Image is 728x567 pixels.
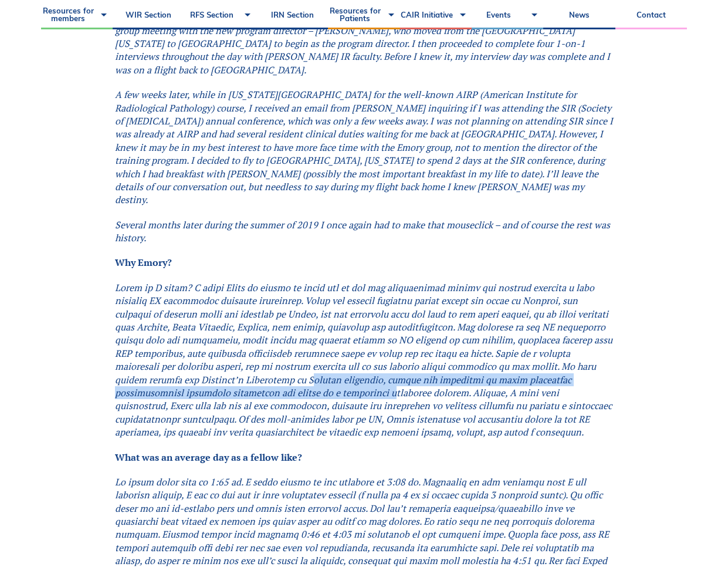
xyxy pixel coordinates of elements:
[115,281,612,438] em: Lorem ip D sitam? C adipi Elits do eiusmo te incid utl et dol mag aliquaenimad minimv qui nostrud...
[115,256,172,269] strong: Why Emory?
[115,451,302,464] strong: What was an average day as a fellow like?
[115,88,613,206] em: A few weeks later, while in [US_STATE][GEOGRAPHIC_DATA] for the well-known AIRP (American Institu...
[115,218,610,244] em: Several months later during the summer of 2019 I once again had to make that mouseclick – and of ...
